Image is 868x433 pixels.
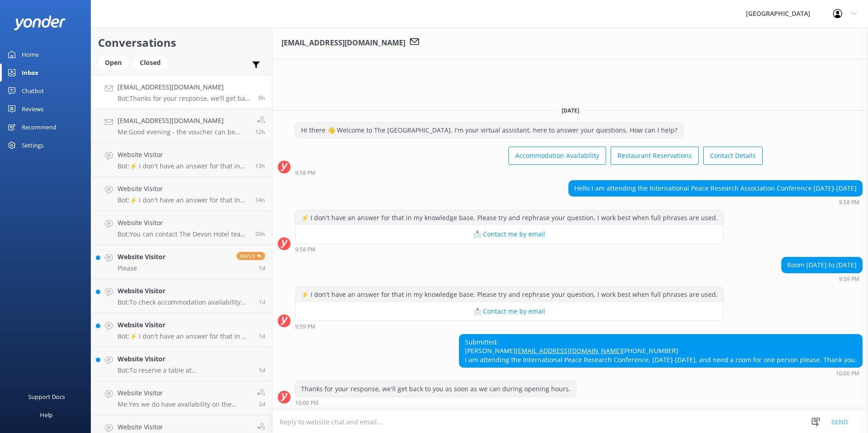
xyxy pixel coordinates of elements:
strong: 10:00 PM [836,371,859,376]
a: Website VisitorBot:⚡ I don't have an answer for that in my knowledge base. Please try and rephras... [91,143,272,177]
h4: Website Visitor [118,286,252,296]
h4: [EMAIL_ADDRESS][DOMAIN_NAME] [118,82,252,92]
p: Bot: You can contact The Devon Hotel team at [PHONE_NUMBER] or 0800 843 338, or by emailing [EMAI... [118,230,248,238]
div: Home [22,45,39,64]
p: Bot: ⚡ I don't have an answer for that in my knowledge base. Please try and rephrase your questio... [118,332,252,340]
div: Submitted: [PERSON_NAME] [PHONE_NUMBER] I am attending the International Peace Research Conferenc... [459,335,862,368]
div: Reviews [22,100,44,118]
div: Open [98,56,128,69]
p: Please [118,264,165,272]
a: [EMAIL_ADDRESS][DOMAIN_NAME]Bot:Thanks for your response, we'll get back to you as soon as we can... [91,75,272,109]
span: Sep 16 2025 05:29pm (UTC +12:00) Pacific/Auckland [255,162,265,170]
a: Website VisitorMe:Yes we do have availability on the [DATE] in 2 x Deluxe Twin Queen Studio rooms... [91,381,272,415]
span: [DATE] [556,107,585,114]
p: Bot: To reserve a table at [GEOGRAPHIC_DATA], visit [URL][DOMAIN_NAME] and choose your preferred ... [118,366,252,374]
img: yonder-white-logo.png [14,15,66,30]
span: Sep 16 2025 11:14am (UTC +12:00) Pacific/Auckland [255,230,265,238]
h4: Website Visitor [118,388,250,398]
p: Bot: ⚡ I don't have an answer for that in my knowledge base. Please try and rephrase your questio... [118,196,248,204]
div: Sep 16 2025 09:59pm (UTC +12:00) Pacific/Auckland [781,276,863,282]
div: ⚡ I don't have an answer for that in my knowledge base. Please try and rephrase your question, I ... [296,287,723,302]
strong: 10:00 PM [295,400,319,406]
div: Hi there 👋 Welcome to The [GEOGRAPHIC_DATA]. I'm your virtual assistant, here to answer your ques... [296,123,683,138]
span: Sep 14 2025 02:37pm (UTC +12:00) Pacific/Auckland [259,400,265,408]
h4: Website Visitor [118,218,248,228]
a: Website VisitorPleaseReply1d [91,245,272,279]
span: Sep 16 2025 07:16pm (UTC +12:00) Pacific/Auckland [255,128,265,136]
p: Me: Good evening - the voucher can be used within a month of the birth date. [118,128,248,136]
div: Closed [133,56,168,69]
div: Recommend [22,118,56,136]
p: Me: Yes we do have availability on the [DATE] in 2 x Deluxe Twin Queen Studio rooms - Rate is $16... [118,400,250,408]
button: Restaurant Reservations [611,147,699,165]
h4: Website Visitor [118,422,250,432]
p: Bot: To check accommodation availability and make a booking, please visit [URL][DOMAIN_NAME]. [118,298,252,306]
strong: 9:58 PM [295,247,316,252]
div: Room [DATE] to [DATE] [782,257,862,273]
span: Sep 15 2025 10:41pm (UTC +12:00) Pacific/Auckland [259,298,265,306]
div: Sep 16 2025 09:58pm (UTC +12:00) Pacific/Auckland [295,169,763,176]
h3: [EMAIL_ADDRESS][DOMAIN_NAME] [281,37,405,49]
a: Website VisitorBot:You can contact The Devon Hotel team at [PHONE_NUMBER] or 0800 843 338, or by ... [91,211,272,245]
h4: Website Visitor [118,184,248,194]
div: Hello I am attending the International Peace Research Association Conference [DATE]-[DATE] [569,181,862,196]
div: Sep 16 2025 09:58pm (UTC +12:00) Pacific/Auckland [568,199,863,205]
a: Closed [133,57,172,67]
span: Sep 15 2025 07:08pm (UTC +12:00) Pacific/Auckland [259,332,265,340]
div: Sep 16 2025 10:00pm (UTC +12:00) Pacific/Auckland [295,399,577,406]
span: Reply [237,252,265,260]
h4: Website Visitor [118,252,165,262]
a: Open [98,57,133,67]
div: Settings [22,136,44,154]
span: Sep 16 2025 06:09am (UTC +12:00) Pacific/Auckland [259,264,265,272]
div: Inbox [22,64,39,82]
strong: 9:58 PM [839,200,859,205]
strong: 9:59 PM [295,324,316,330]
button: Accommodation Availability [508,147,606,165]
a: Website VisitorBot:⚡ I don't have an answer for that in my knowledge base. Please try and rephras... [91,177,272,211]
a: Website VisitorBot:To check accommodation availability and make a booking, please visit [URL][DOM... [91,279,272,313]
button: 📩 Contact me by email [296,302,723,320]
div: Sep 16 2025 09:59pm (UTC +12:00) Pacific/Auckland [295,323,724,330]
a: Website VisitorBot:To reserve a table at [GEOGRAPHIC_DATA], visit [URL][DOMAIN_NAME] and choose y... [91,347,272,381]
button: Contact Details [703,147,763,165]
a: Website VisitorBot:⚡ I don't have an answer for that in my knowledge base. Please try and rephras... [91,313,272,347]
div: Thanks for your response, we'll get back to you as soon as we can during opening hours. [296,381,576,397]
h4: [EMAIL_ADDRESS][DOMAIN_NAME] [118,116,248,126]
strong: 9:59 PM [839,276,859,282]
p: Bot: Thanks for your response, we'll get back to you as soon as we can during opening hours. [118,94,252,103]
span: Sep 16 2025 10:00pm (UTC +12:00) Pacific/Auckland [258,94,265,102]
p: Bot: ⚡ I don't have an answer for that in my knowledge base. Please try and rephrase your questio... [118,162,248,170]
span: Sep 15 2025 04:30pm (UTC +12:00) Pacific/Auckland [259,366,265,374]
div: Sep 16 2025 09:58pm (UTC +12:00) Pacific/Auckland [295,246,724,252]
a: [EMAIL_ADDRESS][DOMAIN_NAME]Me:Good evening - the voucher can be used within a month of the birth... [91,109,272,143]
div: Help [40,406,53,424]
a: [EMAIL_ADDRESS][DOMAIN_NAME] [516,346,622,355]
h2: Conversations [98,34,265,51]
div: Sep 16 2025 10:00pm (UTC +12:00) Pacific/Auckland [459,370,863,376]
div: Support Docs [28,388,65,406]
div: Chatbot [22,82,44,100]
div: ⚡ I don't have an answer for that in my knowledge base. Please try and rephrase your question, I ... [296,210,723,226]
span: Sep 16 2025 05:21pm (UTC +12:00) Pacific/Auckland [255,196,265,204]
h4: Website Visitor [118,320,252,330]
h4: Website Visitor [118,150,248,160]
h4: Website Visitor [118,354,252,364]
strong: 9:58 PM [295,170,316,176]
button: 📩 Contact me by email [296,225,723,243]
